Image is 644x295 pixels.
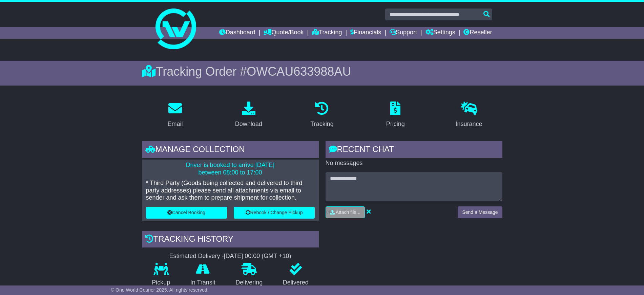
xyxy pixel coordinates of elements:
a: Download [231,99,267,131]
div: Estimated Delivery - [142,253,319,260]
div: Download [235,119,262,129]
button: Rebook / Change Pickup [234,207,315,219]
div: [DATE] 00:00 (GMT +10) [224,253,291,260]
div: RECENT CHAT [326,141,502,160]
span: © One World Courier 2025. All rights reserved. [111,287,209,293]
p: * Third Party (Goods being collected and delivered to third party addresses) please send all atta... [146,180,315,202]
p: Delivered [273,279,319,287]
a: Reseller [463,27,492,39]
div: Pricing [386,119,405,129]
div: Tracking history [142,231,319,249]
p: Delivering [226,279,273,287]
div: Tracking [310,119,333,129]
a: Tracking [306,99,338,131]
p: No messages [326,160,502,167]
div: Manage collection [142,141,319,160]
span: OWCAU633988AU [247,64,351,78]
a: Email [163,99,187,131]
div: Tracking Order # [142,64,502,79]
p: In Transit [180,279,226,287]
p: Pickup [142,279,181,287]
a: Insurance [451,99,487,131]
button: Cancel Booking [146,207,227,219]
a: Support [390,27,417,39]
div: Email [167,119,183,129]
p: Driver is booked to arrive [DATE] between 08:00 to 17:00 [146,162,315,176]
div: Insurance [456,119,482,129]
button: Send a Message [458,206,502,218]
a: Settings [425,27,455,39]
a: Financials [350,27,381,39]
a: Pricing [382,99,409,131]
a: Tracking [312,27,342,39]
a: Dashboard [219,27,255,39]
a: Quote/Book [264,27,304,39]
